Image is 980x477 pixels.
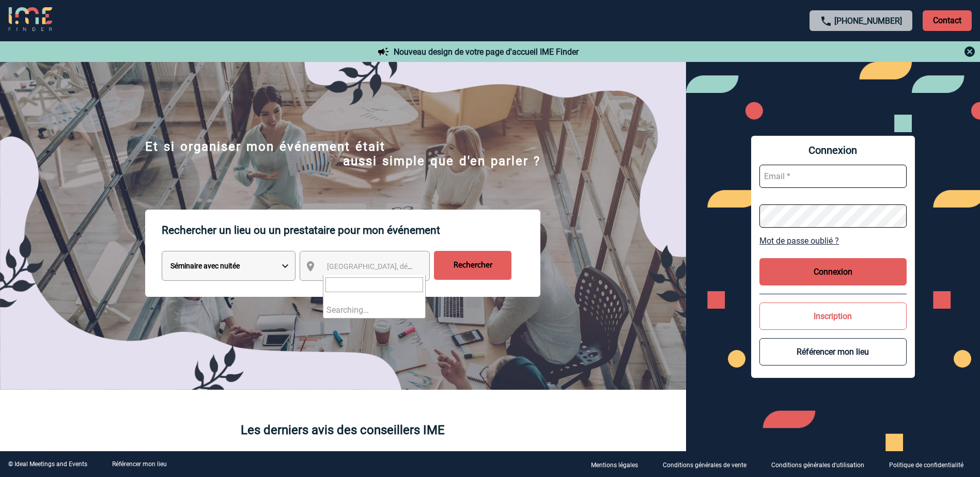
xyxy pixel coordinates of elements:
span: [GEOGRAPHIC_DATA], département, région... [327,262,471,271]
div: © Ideal Meetings and Events [8,460,87,468]
button: Connexion [759,258,907,285]
input: Rechercher [434,251,511,280]
img: call-24-px.png [820,15,832,27]
a: Politique de confidentialité [881,459,980,469]
button: Inscription [759,303,907,330]
p: Contact [923,10,972,31]
a: [PHONE_NUMBER] [834,16,902,26]
p: Rechercher un lieu ou un prestataire pour mon événement [162,210,540,251]
a: Mentions légales [583,459,655,469]
a: Référencer mon lieu [112,460,167,468]
button: Référencer mon lieu [759,338,907,365]
a: Mot de passe oublié ? [759,236,907,246]
p: Politique de confidentialité [889,462,963,469]
li: Searching… [323,302,425,318]
p: Conditions générales d'utilisation [771,462,864,469]
a: Conditions générales de vente [655,459,763,469]
a: Conditions générales d'utilisation [763,459,881,469]
p: Conditions générales de vente [663,462,746,469]
input: Email * [759,165,907,188]
p: Mentions légales [591,462,638,469]
span: Connexion [759,144,907,156]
